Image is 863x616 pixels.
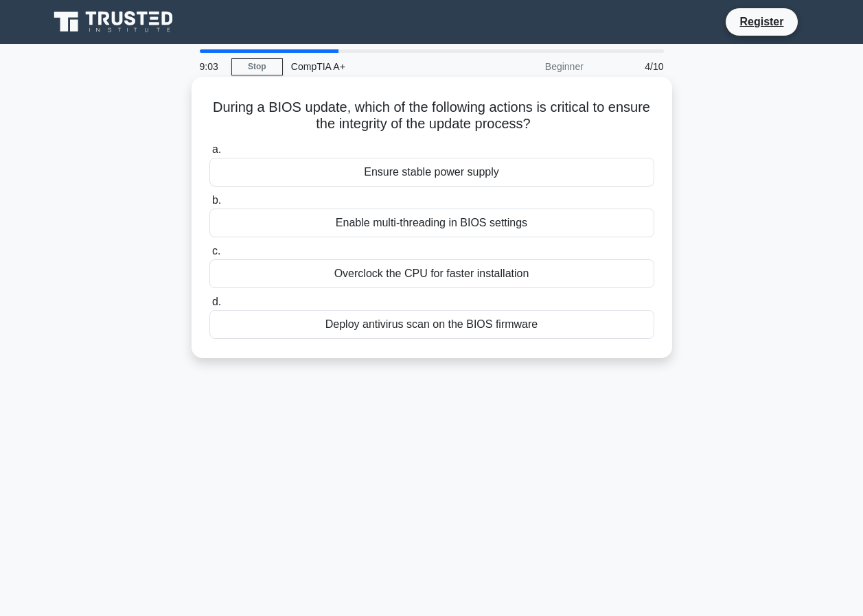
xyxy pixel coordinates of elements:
div: Overclock the CPU for faster installation [209,259,654,288]
div: Enable multi-threading in BIOS settings [209,209,654,237]
div: Beginner [472,53,592,80]
span: a. [212,143,221,155]
span: d. [212,296,221,307]
div: 9:03 [192,53,231,80]
span: c. [212,245,220,257]
div: 4/10 [592,53,672,80]
div: Deploy antivirus scan on the BIOS firmware [209,310,654,339]
div: Ensure stable power supply [209,158,654,187]
a: Register [731,13,792,30]
div: CompTIA A+ [283,53,472,80]
a: Stop [231,58,283,75]
span: b. [212,194,221,206]
h5: During a BIOS update, which of the following actions is critical to ensure the integrity of the u... [208,99,656,133]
